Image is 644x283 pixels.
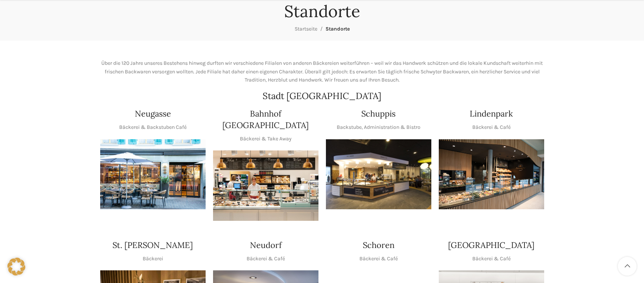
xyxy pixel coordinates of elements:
[213,150,318,221] div: 1 / 1
[135,108,171,120] h4: Neugasse
[100,139,206,210] img: Neugasse
[143,255,163,263] p: Bäckerei
[247,255,285,263] p: Bäckerei & Café
[284,1,360,21] h1: Standorte
[359,255,398,263] p: Bäckerei & Café
[439,139,544,210] img: 017-e1571925257345
[213,108,318,131] h4: Bahnhof [GEOGRAPHIC_DATA]
[240,135,292,143] p: Bäckerei & Take Away
[337,123,421,131] p: Backstube, Administration & Bistro
[295,26,317,32] a: Startseite
[470,108,513,120] h4: Lindenpark
[472,123,511,131] p: Bäckerei & Café
[112,239,193,251] h4: St. [PERSON_NAME]
[448,239,534,251] h4: [GEOGRAPHIC_DATA]
[361,108,396,120] h4: Schuppis
[326,139,431,210] img: 150130-Schwyter-013
[100,92,544,101] h2: Stadt [GEOGRAPHIC_DATA]
[363,239,394,251] h4: Schoren
[100,139,206,210] div: 1 / 1
[439,139,544,210] div: 1 / 1
[119,123,187,131] p: Bäckerei & Backstuben Café
[213,150,318,221] img: Bahnhof St. Gallen
[326,26,350,32] span: Standorte
[250,239,282,251] h4: Neudorf
[618,257,637,276] a: Scroll to top button
[326,139,431,210] div: 1 / 1
[100,59,544,84] p: Über die 120 Jahre unseres Bestehens hinweg durften wir verschiedene Filialen von anderen Bäckere...
[472,255,511,263] p: Bäckerei & Café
